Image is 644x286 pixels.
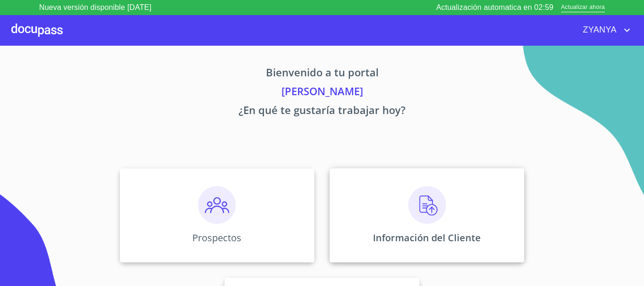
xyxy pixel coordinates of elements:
span: Actualizar ahora [561,3,605,13]
p: [PERSON_NAME] [32,83,612,102]
p: Nueva versión disponible [DATE] [39,2,151,13]
p: Bienvenido a tu portal [32,65,612,83]
p: ¿En qué te gustaría trabajar hoy? [32,102,612,121]
img: carga.png [408,186,446,224]
img: prospectos.png [198,186,236,224]
button: account of current user [576,23,633,38]
p: Información del Cliente [373,231,481,244]
span: ZYANYA [576,23,621,38]
p: Prospectos [192,231,241,244]
p: Actualización automatica en 02:59 [436,2,553,13]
